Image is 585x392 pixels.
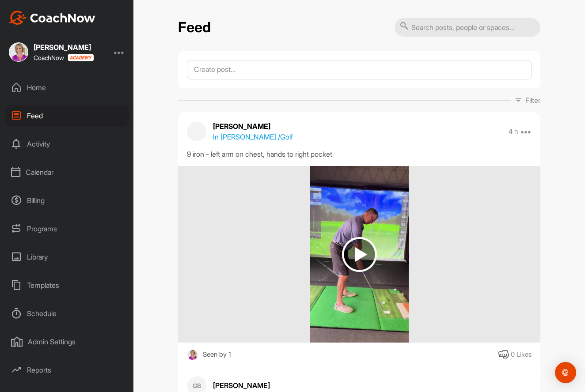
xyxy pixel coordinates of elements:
[5,218,129,240] div: Programs
[5,189,129,211] div: Billing
[34,44,94,51] div: [PERSON_NAME]
[9,42,28,62] img: square_0ad4dbd90f894203f4f11757b94b14cc.jpg
[187,349,198,360] img: square_0ad4dbd90f894203f4f11757b94b14cc.jpg
[509,127,518,136] p: 4 h
[9,11,95,25] img: CoachNow
[395,18,540,37] input: Search posts, people or spaces...
[213,380,532,391] div: [PERSON_NAME]
[525,95,540,106] p: Filter
[5,302,129,324] div: Schedule
[34,54,94,61] div: CoachNow
[310,166,409,343] img: media
[5,274,129,296] div: Templates
[5,161,129,183] div: Calendar
[5,133,129,155] div: Activity
[555,362,576,383] div: Open Intercom Messenger
[203,349,231,360] div: Seen by 1
[5,105,129,127] div: Feed
[213,132,293,142] p: In [PERSON_NAME] / Golf
[511,350,532,360] div: 0 Likes
[5,359,129,381] div: Reports
[5,331,129,353] div: Admin Settings
[342,237,377,272] img: play
[213,121,293,132] p: [PERSON_NAME]
[178,19,211,36] h2: Feed
[187,149,532,159] div: 9 iron - left arm on chest, hands to right pocket
[68,54,94,61] img: CoachNow acadmey
[5,76,129,98] div: Home
[5,246,129,268] div: Library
